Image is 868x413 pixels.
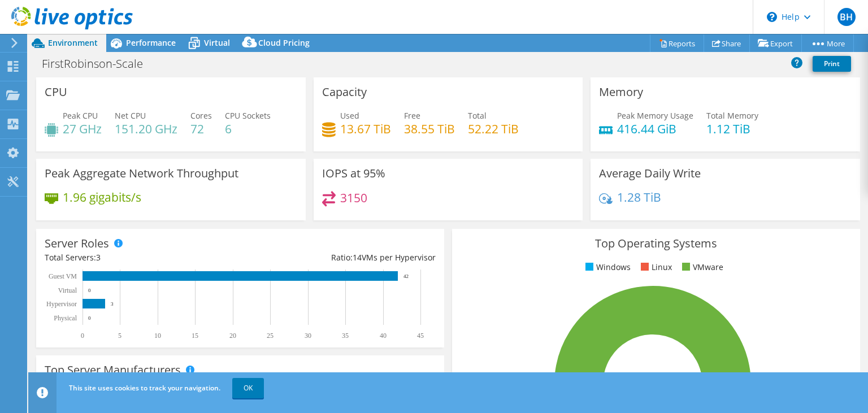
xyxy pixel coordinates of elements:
[192,332,198,340] text: 15
[617,123,693,135] h4: 416.44 GiB
[258,37,310,48] span: Cloud Pricing
[404,123,455,135] h4: 38.55 TiB
[617,191,661,203] h4: 1.28 TiB
[749,34,802,52] a: Export
[322,167,385,180] h3: IOPS at 95%
[45,364,181,376] h3: Top Server Manufacturers
[380,332,387,340] text: 40
[58,286,77,294] text: Virtual
[190,110,212,121] span: Cores
[468,123,519,135] h4: 52.22 TiB
[190,123,212,135] h4: 72
[813,56,851,72] a: Print
[115,110,146,121] span: Net CPU
[115,123,177,135] h4: 151.20 GHz
[801,34,854,52] a: More
[706,110,758,121] span: Total Memory
[88,315,91,321] text: 0
[403,273,409,279] text: 42
[45,86,67,98] h3: CPU
[126,37,176,48] span: Performance
[45,251,240,264] div: Total Servers:
[48,37,98,48] span: Environment
[340,110,359,121] span: Used
[232,378,264,398] a: OK
[154,332,161,340] text: 10
[45,167,238,180] h3: Peak Aggregate Network Throughput
[353,252,362,263] span: 14
[704,34,750,52] a: Share
[240,251,436,264] div: Ratio: VMs per Hypervisor
[322,86,367,98] h3: Capacity
[63,110,98,121] span: Peak CPU
[650,34,704,52] a: Reports
[617,110,693,121] span: Peak Memory Usage
[767,12,777,22] svg: \n
[81,332,84,340] text: 0
[63,191,141,203] h4: 1.96 gigabits/s
[45,237,109,250] h3: Server Roles
[118,332,121,340] text: 5
[204,37,230,48] span: Virtual
[706,123,758,135] h4: 1.12 TiB
[63,123,102,135] h4: 27 GHz
[417,332,424,340] text: 45
[225,123,271,135] h4: 6
[837,8,856,26] span: BH
[54,314,77,322] text: Physical
[267,332,274,340] text: 25
[342,332,349,340] text: 35
[69,383,220,393] span: This site uses cookies to track your navigation.
[88,288,91,293] text: 0
[46,300,77,308] text: Hypervisor
[679,261,723,273] li: VMware
[599,167,701,180] h3: Average Daily Write
[225,110,271,121] span: CPU Sockets
[468,110,487,121] span: Total
[340,123,391,135] h4: 13.67 TiB
[599,86,643,98] h3: Memory
[404,110,420,121] span: Free
[37,58,160,70] h1: FirstRobinson-Scale
[229,332,236,340] text: 20
[49,272,77,280] text: Guest VM
[305,332,311,340] text: 30
[111,301,114,307] text: 3
[340,192,367,204] h4: 3150
[96,252,101,263] span: 3
[461,237,852,250] h3: Top Operating Systems
[583,261,631,273] li: Windows
[638,261,672,273] li: Linux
